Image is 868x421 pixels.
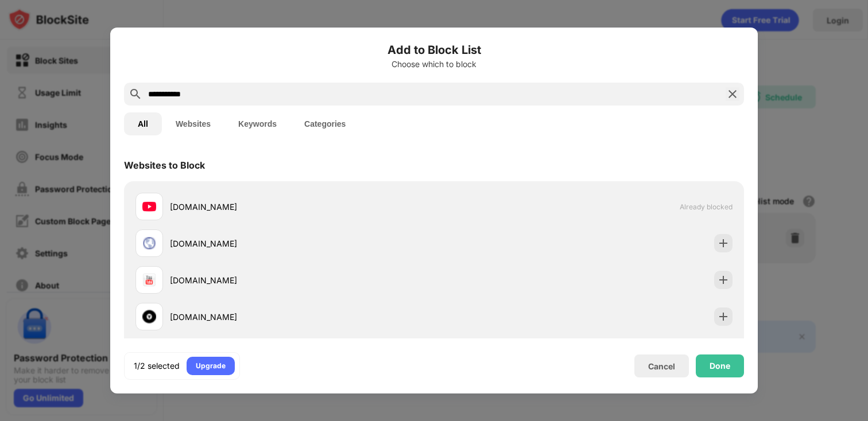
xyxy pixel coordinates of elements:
[170,237,434,250] div: [DOMAIN_NAME]
[680,202,733,211] span: Already blocked
[726,87,739,101] img: search-close
[134,360,180,372] div: 1/2 selected
[124,60,744,69] div: Choose which to block
[142,236,156,250] img: favicons
[170,274,434,286] div: [DOMAIN_NAME]
[142,273,156,287] img: favicons
[124,41,744,59] h6: Add to Block List
[224,112,290,135] button: Keywords
[170,311,434,323] div: [DOMAIN_NAME]
[648,361,675,371] div: Cancel
[162,112,224,135] button: Websites
[170,201,434,213] div: [DOMAIN_NAME]
[142,310,156,323] img: favicons
[129,87,142,101] img: search.svg
[196,360,226,372] div: Upgrade
[124,159,205,171] div: Websites to Block
[710,361,730,371] div: Done
[142,200,156,213] img: favicons
[290,112,359,135] button: Categories
[124,112,162,135] button: All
